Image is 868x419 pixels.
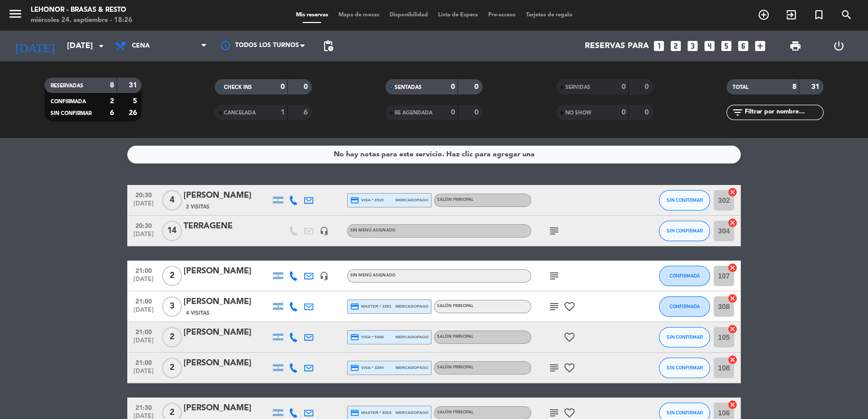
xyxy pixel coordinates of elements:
span: [DATE] [131,307,156,318]
strong: 5 [133,98,139,105]
span: visa * 2915 [350,196,383,205]
i: cancel [727,293,738,304]
span: Sin menú asignado [350,273,396,277]
span: mercadopago [396,334,428,340]
button: SIN CONFIRMAR [659,221,710,241]
div: LOG OUT [817,31,861,61]
strong: 2 [110,98,114,105]
div: No hay notas para este servicio. Haz clic para agregar una [334,149,535,160]
span: mercadopago [396,303,428,310]
span: 21:30 [131,401,156,413]
span: pending_actions [322,40,334,52]
span: NO SHOW [565,110,591,115]
div: [PERSON_NAME] [184,265,270,278]
i: power_settings_new [833,40,845,52]
i: add_circle_outline [758,9,770,21]
i: credit_card [350,333,359,342]
div: [PERSON_NAME] [184,402,270,415]
i: headset_mic [319,271,329,281]
i: looks_5 [720,39,733,53]
i: search [840,9,853,21]
span: SIN CONFIRMAR [667,228,703,234]
span: SERVIDAS [565,85,590,90]
span: 21:00 [131,356,156,368]
strong: 8 [792,83,796,90]
i: credit_card [350,302,359,311]
span: mercadopago [396,364,428,371]
span: visa * 5388 [350,333,383,342]
span: SALÓN PRINCIPAL [437,365,473,369]
span: SALÓN PRINCIPAL [437,335,473,339]
button: SIN CONFIRMAR [659,327,710,347]
span: 2 [162,327,182,347]
span: SIN CONFIRMAR [51,111,92,116]
span: mercadopago [396,409,428,416]
span: Mis reservas [291,12,333,18]
i: looks_4 [703,39,716,53]
span: SIN CONFIRMAR [667,197,703,203]
span: 21:00 [131,325,156,337]
div: miércoles 24. septiembre - 18:26 [31,15,132,26]
i: favorite_border [563,300,576,313]
i: cancel [727,324,738,334]
strong: 0 [645,109,651,116]
span: 3 [162,296,182,317]
span: print [789,40,802,52]
i: cancel [727,263,738,273]
strong: 0 [474,109,480,116]
span: [DATE] [131,337,156,349]
i: credit_card [350,408,359,417]
strong: 31 [129,82,139,89]
span: [DATE] [131,231,156,243]
span: 20:30 [131,219,156,231]
span: TOTAL [733,85,748,90]
strong: 31 [811,83,821,90]
span: CHECK INS [224,85,252,90]
div: [PERSON_NAME] [184,189,270,202]
span: CONFIRMADA [670,304,700,309]
i: cancel [727,355,738,365]
i: looks_one [652,39,666,53]
i: cancel [727,218,738,228]
strong: 0 [451,83,455,90]
input: Filtrar por nombre... [744,107,823,118]
span: 4 [162,190,182,211]
span: 2 [162,358,182,378]
span: 2 Visitas [186,203,210,211]
div: [PERSON_NAME] [184,295,270,309]
i: credit_card [350,363,359,373]
span: 20:30 [131,189,156,200]
span: SIN CONFIRMAR [667,334,703,340]
span: SIN CONFIRMAR [667,365,703,370]
span: RE AGENDADA [395,110,432,115]
i: subject [548,362,560,374]
i: favorite_border [563,331,576,343]
span: CONFIRMADA [670,273,700,278]
i: headset_mic [319,226,329,236]
div: TERRAGENE [184,220,270,233]
span: SALÓN PRINCIPAL [437,198,473,202]
span: Disponibilidad [384,12,433,18]
span: CONFIRMADA [51,99,86,104]
span: CANCELADA [224,110,256,115]
i: cancel [727,400,738,410]
i: subject [548,300,560,313]
i: filter_list [732,106,744,119]
strong: 6 [304,109,310,116]
strong: 0 [451,109,455,116]
i: subject [548,270,560,282]
i: menu [8,6,23,21]
span: SALÓN PRINCIPAL [437,410,473,414]
i: looks_two [669,39,682,53]
strong: 0 [622,83,626,90]
span: master * 8319 [350,408,392,417]
i: subject [548,225,560,237]
span: SALÓN PRINCIPAL [437,304,473,308]
strong: 8 [110,82,114,89]
strong: 0 [304,83,310,90]
span: 14 [162,221,182,241]
span: Cena [132,42,150,50]
button: CONFIRMADA [659,296,710,317]
i: credit_card [350,196,359,205]
strong: 1 [281,109,285,116]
